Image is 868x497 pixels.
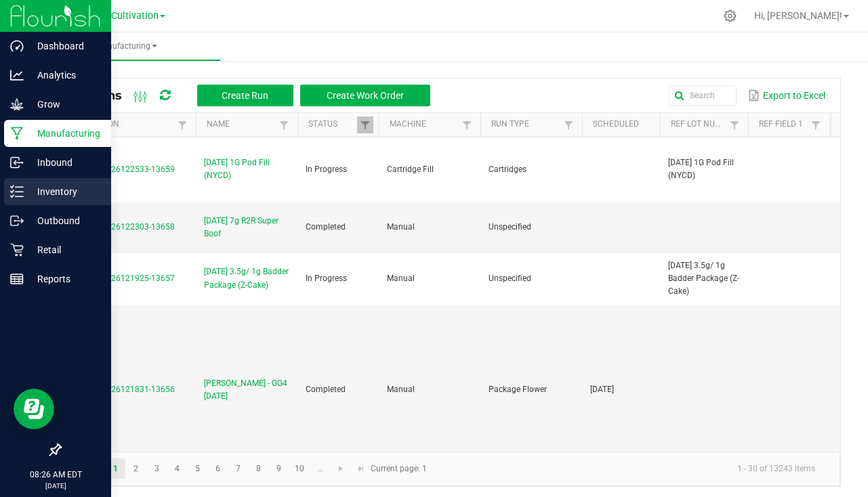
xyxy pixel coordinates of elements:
[24,154,105,171] p: Inbound
[308,119,356,130] a: StatusSortable
[306,222,346,232] span: Completed
[306,274,347,283] span: In Progress
[276,116,292,133] a: Filter
[10,39,24,53] inline-svg: Dashboard
[249,458,268,479] a: Page 8
[310,458,330,479] a: Page 11
[10,156,24,169] inline-svg: Inbound
[489,385,547,394] span: Package Flower
[60,452,840,486] kendo-pager: Current page: 1
[68,165,175,174] span: MP-20250926122533-13659
[10,68,24,82] inline-svg: Analytics
[356,463,367,474] span: Go to the last page
[70,84,440,107] div: All Runs
[726,116,743,133] a: Filter
[489,222,531,232] span: Unspecified
[70,119,173,130] a: ExtractionSortable
[24,242,105,258] p: Retail
[33,33,220,61] a: Manufacturing
[489,274,531,283] span: Unspecified
[204,156,289,182] span: [DATE] 1G Pod Fill (NYCD)
[204,265,289,291] span: [DATE] 3.5g/ 1g Badder Package (Z-Cake)
[10,272,24,286] inline-svg: Reports
[560,116,577,133] a: Filter
[14,389,54,429] iframe: Resource center
[24,96,105,112] p: Grow
[111,10,159,22] span: Cultivation
[10,98,24,111] inline-svg: Grow
[10,127,24,140] inline-svg: Manufacturing
[390,119,458,130] a: MachineSortable
[167,458,187,479] a: Page 4
[722,9,739,22] div: Manage settings
[387,222,415,232] span: Manual
[387,165,434,174] span: Cartridge Fill
[24,271,105,287] p: Reports
[126,458,146,479] a: Page 2
[459,116,475,133] a: Filter
[68,274,175,283] span: MP-20250926121925-13657
[106,458,125,479] a: Page 1
[306,165,347,174] span: In Progress
[24,213,105,229] p: Outbound
[33,41,220,52] span: Manufacturing
[269,458,289,479] a: Page 9
[222,90,268,101] span: Create Run
[387,385,415,394] span: Manual
[24,67,105,83] p: Analytics
[668,261,739,296] span: [DATE] 3.5g/ 1g Badder Package (Z-Cake)
[745,84,829,107] button: Export to Excel
[10,243,24,257] inline-svg: Retail
[671,119,726,130] a: Ref Lot NumberSortable
[335,463,346,474] span: Go to the next page
[6,481,105,491] p: [DATE]
[188,458,207,479] a: Page 5
[759,119,807,130] a: Ref Field 1Sortable
[174,116,190,133] a: Filter
[300,85,430,106] button: Create Work Order
[290,458,310,479] a: Page 10
[590,385,614,394] span: [DATE]
[593,119,655,130] a: ScheduledSortable
[147,458,167,479] a: Page 3
[327,90,404,101] span: Create Work Order
[669,85,737,106] input: Search
[668,158,734,180] span: [DATE] 1G Pod Fill (NYCD)
[24,183,105,200] p: Inventory
[387,274,415,283] span: Manual
[331,458,351,479] a: Go to the next page
[10,214,24,228] inline-svg: Outbound
[754,10,842,21] span: Hi, [PERSON_NAME]!
[24,125,105,142] p: Manufacturing
[228,458,248,479] a: Page 7
[24,38,105,54] p: Dashboard
[489,165,526,174] span: Cartridges
[207,119,275,130] a: NameSortable
[357,116,373,133] a: Filter
[351,458,371,479] a: Go to the last page
[306,385,346,394] span: Completed
[204,215,289,240] span: [DATE] 7g R2R Super Boof
[68,222,175,232] span: MP-20250926122303-13658
[10,185,24,198] inline-svg: Inventory
[68,385,175,394] span: MP-20250926121831-13656
[6,469,105,481] p: 08:26 AM EDT
[808,116,824,133] a: Filter
[208,458,228,479] a: Page 6
[491,119,560,130] a: Run TypeSortable
[435,458,826,480] kendo-pager-info: 1 - 30 of 13243 items
[197,85,293,106] button: Create Run
[204,377,289,403] span: [PERSON_NAME] - GG4 [DATE]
